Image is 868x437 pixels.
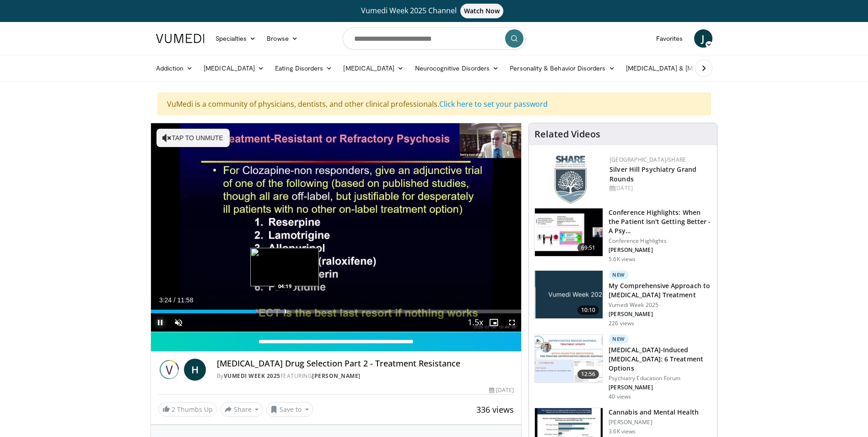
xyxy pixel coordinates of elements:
div: [DATE] [609,184,710,192]
a: Silver Hill Psychiatry Grand Rounds [609,165,696,183]
button: Share [221,402,263,417]
a: Addiction [151,59,199,77]
span: 10:10 [577,306,599,315]
a: [MEDICAL_DATA] [338,59,409,77]
p: [PERSON_NAME] [609,246,712,254]
a: Favorites [651,29,689,48]
p: Conference Highlights [609,237,712,245]
h4: [MEDICAL_DATA] Drug Selection Part 2 - Treatment Resistance [217,359,514,369]
h3: My Comprehensive Approach to [MEDICAL_DATA] Treatment [609,281,712,300]
img: acc69c91-7912-4bad-b845-5f898388c7b9.150x105_q85_crop-smart_upscale.jpg [535,335,603,382]
p: New [609,334,629,344]
a: [GEOGRAPHIC_DATA]/SHARE [609,156,686,164]
img: VuMedi Logo [156,34,205,43]
a: 2 Thumbs Up [158,402,217,416]
a: Vumedi Week 2025 [224,372,280,380]
p: New [609,270,629,279]
img: Vumedi Week 2025 [158,359,180,381]
p: [PERSON_NAME] [609,384,712,391]
button: Pause [151,313,169,332]
img: ae1082c4-cc90-4cd6-aa10-009092bfa42a.jpg.150x105_q85_crop-smart_upscale.jpg [535,271,603,318]
h3: Cannabis and Mental Health [609,408,699,417]
span: 336 views [476,404,514,415]
div: Progress Bar [151,310,522,313]
a: [MEDICAL_DATA] [198,59,270,77]
p: [PERSON_NAME] [609,419,699,426]
div: By FEATURING [217,372,514,380]
button: Fullscreen [503,313,521,332]
p: 3.6K views [609,428,636,435]
a: Neurocognitive Disorders [410,59,505,77]
button: Unmute [169,313,188,332]
input: Search topics, interventions [343,27,526,49]
a: Vumedi Week 2025 ChannelWatch Now [157,4,711,18]
span: / [174,296,176,304]
a: Click here to set your password [439,99,548,109]
img: f8aaeb6d-318f-4fcf-bd1d-54ce21f29e87.png.150x105_q85_autocrop_double_scale_upscale_version-0.2.png [555,156,587,204]
h3: Conference Highlights: When the Patient Isn't Getting Better - A Psy… [609,208,712,235]
img: 4362ec9e-0993-4580-bfd4-8e18d57e1d49.150x105_q85_crop-smart_upscale.jpg [535,208,603,256]
button: Save to [266,402,313,417]
a: J [694,29,712,48]
a: [PERSON_NAME] [312,372,361,380]
p: 5.6K views [609,256,636,263]
a: Browse [261,29,303,48]
span: 12:56 [577,370,599,379]
button: Playback Rate [466,313,485,332]
a: Personality & Behavior Disorders [504,59,620,77]
a: H [184,359,206,381]
span: Watch Now [460,4,504,18]
img: image.jpeg [250,248,319,286]
button: Tap to unmute [156,129,230,147]
div: [DATE] [489,386,514,394]
h3: [MEDICAL_DATA]-Induced [MEDICAL_DATA]: 6 Treatment Options [609,345,712,373]
video-js: Video Player [151,123,522,332]
span: 69:51 [577,243,599,252]
p: 40 views [609,393,631,400]
div: VuMedi is a community of physicians, dentists, and other clinical professionals. [157,93,711,115]
p: [PERSON_NAME] [609,311,712,318]
a: 69:51 Conference Highlights: When the Patient Isn't Getting Better - A Psy… Conference Highlights... [534,208,712,263]
span: 3:24 [159,296,172,304]
a: [MEDICAL_DATA] & [MEDICAL_DATA] [620,59,751,77]
button: Enable picture-in-picture mode [485,313,503,332]
span: 11:58 [177,296,193,304]
p: Psychiatry Education Forum [609,375,712,382]
a: Eating Disorders [270,59,338,77]
a: Specialties [210,29,262,48]
a: 12:56 New [MEDICAL_DATA]-Induced [MEDICAL_DATA]: 6 Treatment Options Psychiatry Education Forum [... [534,334,712,400]
a: 10:10 New My Comprehensive Approach to [MEDICAL_DATA] Treatment Vumedi Week 2025 [PERSON_NAME] 22... [534,270,712,327]
h4: Related Videos [534,129,600,140]
p: Vumedi Week 2025 [609,301,712,309]
p: 226 views [609,320,634,327]
span: 2 [172,405,175,414]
